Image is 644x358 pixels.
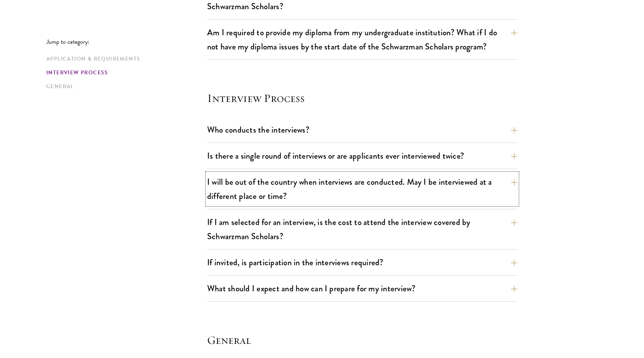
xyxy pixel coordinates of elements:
[207,121,517,138] button: Who conducts the interviews?
[207,24,517,55] button: Am I required to provide my diploma from my undergraduate institution? What if I do not have my d...
[207,332,517,348] h4: General
[207,90,517,106] h4: Interview Process
[207,213,517,245] button: If I am selected for an interview, is the cost to attend the interview covered by Schwarzman Scho...
[207,173,517,205] button: I will be out of the country when interviews are conducted. May I be interviewed at a different p...
[207,147,517,164] button: Is there a single round of interviews or are applicants ever interviewed twice?
[46,38,207,45] p: Jump to category:
[46,82,203,90] a: General
[207,254,517,271] button: If invited, is participation in the interviews required?
[46,69,203,77] a: Interview Process
[46,55,203,63] a: Application & Requirements
[207,280,517,297] button: What should I expect and how can I prepare for my interview?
